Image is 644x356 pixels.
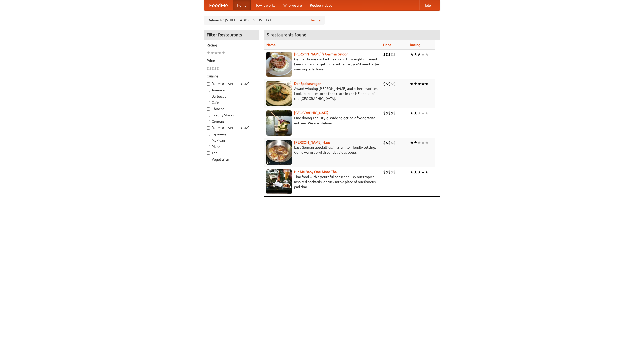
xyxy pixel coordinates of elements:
li: ★ [421,169,425,175]
input: Thai [207,151,210,155]
a: FoodMe [204,0,233,10]
label: American [207,88,256,93]
li: ★ [414,169,417,175]
input: German [207,120,210,123]
li: ★ [410,110,414,116]
label: Mexican [207,138,256,143]
li: $ [209,66,212,71]
a: Home [233,0,251,10]
li: $ [386,169,388,175]
h5: Rating [207,43,256,48]
li: $ [388,110,391,116]
input: Cafe [207,101,210,104]
img: satay.jpg [266,110,292,136]
input: [DEMOGRAPHIC_DATA] [207,126,210,130]
li: ★ [421,81,425,87]
li: ★ [218,50,222,56]
img: kohlhaus.jpg [266,140,292,165]
li: $ [391,169,393,175]
li: $ [391,110,393,116]
li: $ [393,81,396,87]
label: Cafe [207,100,256,105]
li: ★ [214,50,218,56]
input: Japanese [207,133,210,136]
li: ★ [210,50,214,56]
label: [DEMOGRAPHIC_DATA] [207,125,256,130]
input: Barbecue [207,95,210,98]
label: Vegetarian [207,157,256,162]
li: ★ [410,52,414,57]
li: $ [388,169,391,175]
li: ★ [414,81,417,87]
li: ★ [417,140,421,145]
li: ★ [414,52,417,57]
li: ★ [410,140,414,145]
b: Hit Me Baby One More Thai [294,170,338,174]
li: $ [386,110,388,116]
li: ★ [417,81,421,87]
a: Rating [410,43,420,47]
a: Who we are [279,0,306,10]
label: Japanese [207,132,256,137]
input: Pizza [207,145,210,148]
h5: Price [207,58,256,63]
li: $ [383,52,386,57]
li: ★ [417,52,421,57]
input: [DEMOGRAPHIC_DATA] [207,82,210,86]
li: ★ [425,81,429,87]
label: Barbecue [207,94,256,99]
label: [DEMOGRAPHIC_DATA] [207,81,256,86]
li: $ [207,66,209,71]
li: ★ [417,110,421,116]
li: $ [391,81,393,87]
a: Der Speisewagen [294,82,321,86]
li: $ [393,110,396,116]
div: Deliver to: [STREET_ADDRESS][US_STATE] [204,16,325,25]
li: $ [388,52,391,57]
li: $ [383,81,386,87]
li: ★ [425,52,429,57]
li: $ [393,169,396,175]
li: $ [217,66,219,71]
li: $ [393,52,396,57]
li: $ [388,140,391,145]
label: Chinese [207,106,256,111]
a: [PERSON_NAME]'s German Saloon [294,52,348,56]
li: $ [383,140,386,145]
img: babythai.jpg [266,169,292,194]
input: Chinese [207,107,210,111]
li: $ [383,169,386,175]
h5: Cuisine [207,74,256,79]
img: esthers.jpg [266,52,292,77]
p: Thai food with a youthful bar scene. Try our tropical inspired cocktails, or tuck into a plate of... [266,174,379,189]
input: Mexican [207,139,210,142]
li: $ [391,52,393,57]
label: Pizza [207,144,256,149]
li: ★ [410,81,414,87]
label: German [207,119,256,124]
h4: Filter Restaurants [204,30,259,40]
li: ★ [207,50,210,56]
a: [PERSON_NAME] Haus [294,140,330,144]
b: [GEOGRAPHIC_DATA] [294,111,329,115]
li: ★ [414,110,417,116]
label: Thai [207,150,256,155]
li: $ [386,81,388,87]
li: ★ [414,140,417,145]
ng-pluralize: 5 restaurants found! [267,32,308,37]
img: speisewagen.jpg [266,81,292,106]
li: ★ [425,140,429,145]
a: Help [419,0,435,10]
li: $ [383,110,386,116]
a: Change [309,18,321,23]
input: Vegetarian [207,158,210,161]
li: ★ [421,110,425,116]
li: ★ [410,169,414,175]
li: $ [388,81,391,87]
li: $ [386,140,388,145]
p: Fine dining Thai-style. Wide selection of vegetarian entrées. We also deliver. [266,115,379,126]
li: $ [386,52,388,57]
li: ★ [417,169,421,175]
